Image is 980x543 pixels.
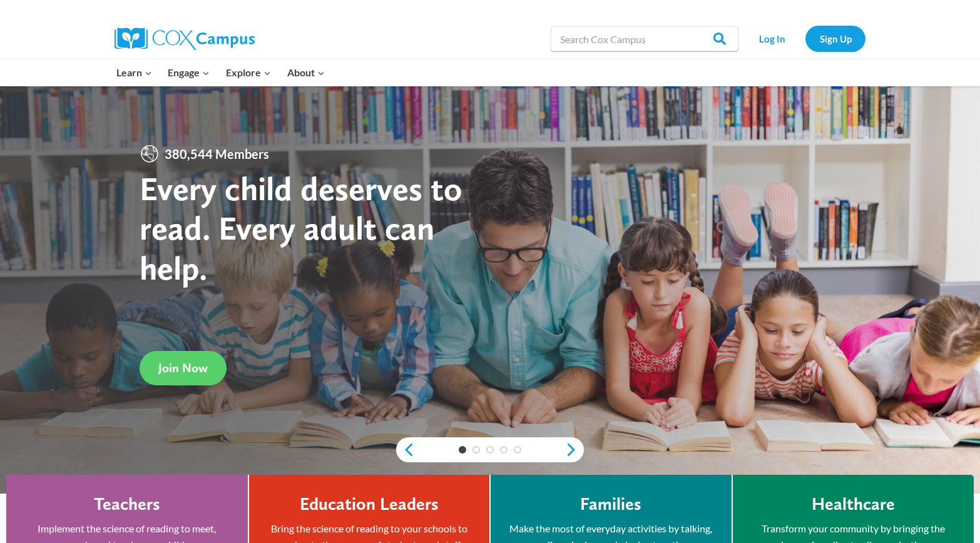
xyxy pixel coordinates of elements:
[94,494,160,515] h4: Teachers
[472,446,480,454] a: 2
[745,26,865,51] nav: Secondary Navigation
[168,64,210,81] span: Engage
[160,144,274,164] span: 380,544 Members
[580,494,641,515] h4: Families
[396,437,584,462] div: content slider buttons
[396,442,415,457] a: previous
[158,360,208,375] span: Join Now
[805,26,865,51] a: Sign Up
[514,446,521,454] a: 5
[812,494,895,515] h4: Healthcare
[500,446,508,454] a: 4
[140,168,462,288] strong: Every child deserves to read. Every adult can help.
[486,446,494,454] a: 3
[226,64,271,81] span: Explore
[108,59,332,86] nav: Primary Navigation
[287,64,325,81] span: About
[551,26,738,51] input: Search Cox Campus
[459,446,466,454] a: 1
[115,28,255,50] img: Cox Campus
[140,351,227,385] a: Join Now
[116,64,152,81] span: Learn
[300,494,439,515] h4: Education Leaders
[565,442,584,457] a: next
[745,26,799,51] a: Log In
